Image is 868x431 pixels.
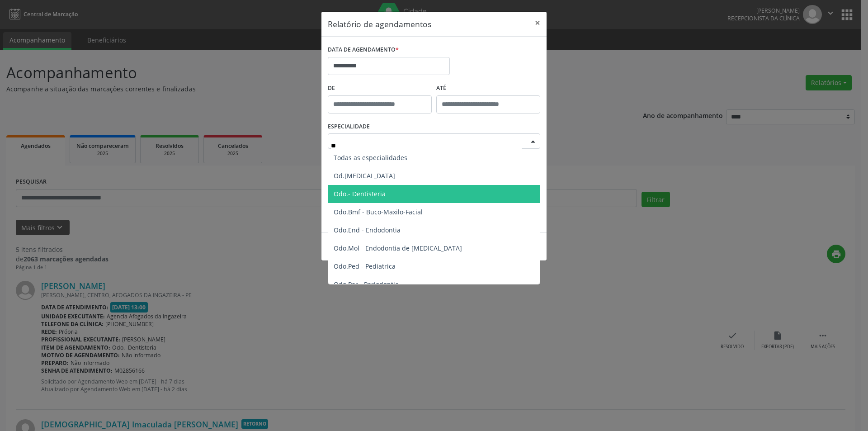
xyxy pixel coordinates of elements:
button: Close [528,12,547,34]
span: Od.[MEDICAL_DATA] [334,171,395,180]
span: Todas as especialidades [334,153,407,162]
span: Odo.Ped - Pediatrica [334,262,396,270]
span: Odo.Bmf - Buco-Maxilo-Facial [334,208,423,216]
span: Odo.End - Endodontia [334,226,401,234]
label: ATÉ [436,81,540,95]
label: ESPECIALIDADE [328,120,370,134]
span: Odo.- Dentisteria [334,189,386,198]
label: De [328,81,432,95]
span: Odo.Per - Periodontia [334,280,399,289]
span: Odo.Mol - Endodontia de [MEDICAL_DATA] [334,244,462,252]
label: DATA DE AGENDAMENTO [328,43,399,57]
h5: Relatório de agendamentos [328,18,431,30]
